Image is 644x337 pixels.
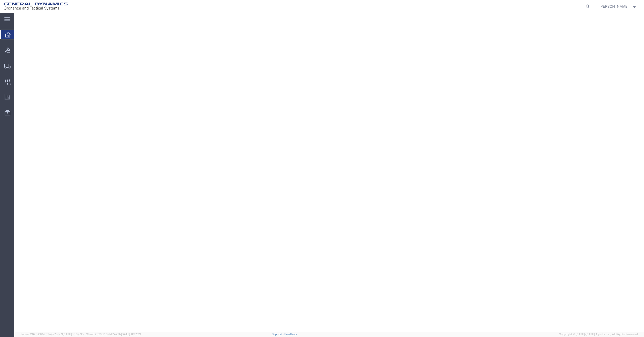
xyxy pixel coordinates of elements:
button: [PERSON_NAME] [599,3,637,9]
span: Matt Cerminaro [599,4,629,9]
img: logo [4,3,68,10]
a: Support [272,333,285,336]
span: Copyright © [DATE]-[DATE] Agistix Inc., All Rights Reserved [559,332,638,336]
iframe: FS Legacy Container [14,13,644,332]
span: Client: 2025.21.0-7d7479b [86,333,141,336]
span: Server: 2025.21.0-769a9a7b8c3 [21,333,84,336]
span: [DATE] 11:37:29 [121,333,141,336]
span: [DATE] 10:09:35 [63,333,84,336]
a: Feedback [284,333,297,336]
